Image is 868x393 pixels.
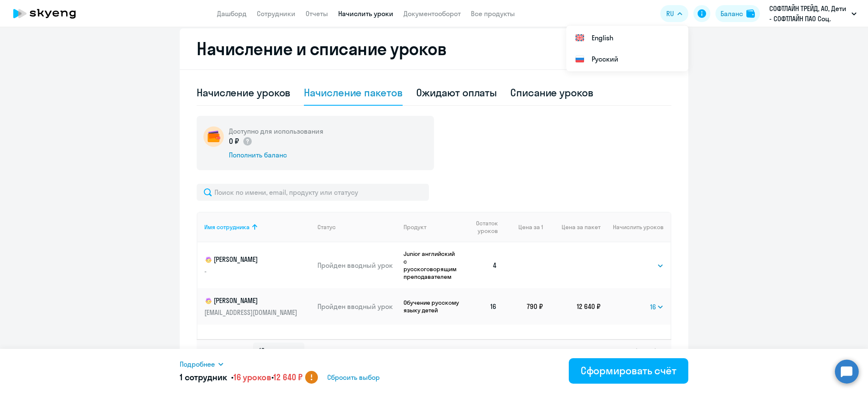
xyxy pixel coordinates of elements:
img: Русский [575,54,585,64]
th: Начислить уроков [601,212,670,242]
span: RU [666,8,674,19]
div: Имя сотрудника [204,223,250,231]
p: Junior английский с русскоговорящим преподавателем [403,250,461,281]
button: Балансbalance [715,5,760,22]
a: Все продукты [471,9,515,18]
div: Начисление уроков [197,86,290,99]
span: 12 640 ₽ [273,372,303,382]
td: 12 640 ₽ [543,288,601,325]
button: Сформировать счёт [569,358,688,384]
td: 790 ₽ [504,288,543,325]
div: Имя сотрудника [204,223,311,231]
a: Сотрудники [257,9,295,18]
p: 0 ₽ [229,136,253,147]
div: Статус [317,223,336,231]
p: [PERSON_NAME] [204,255,299,265]
p: [PERSON_NAME] [204,296,299,306]
div: Продукт [403,223,461,231]
span: Остаток уроков [467,219,498,235]
p: Пройден вводный урок [317,302,397,311]
p: - [204,267,299,276]
th: Цена за пакет [543,212,601,242]
a: Дашборд [217,9,247,18]
h2: Начисление и списание уроков [197,39,671,59]
span: Подробнее [180,359,215,369]
h5: Доступно для использования [229,126,323,136]
div: Ожидают оплаты [416,86,497,99]
span: 16 уроков [234,372,271,382]
div: Баланс [721,8,743,19]
a: child[PERSON_NAME][EMAIL_ADDRESS][DOMAIN_NAME] [204,296,311,317]
img: child [204,297,213,305]
div: Списание уроков [510,86,593,99]
p: [EMAIL_ADDRESS][DOMAIN_NAME] [204,308,299,317]
ul: RU [566,25,688,71]
a: Начислить уроки [338,9,393,18]
span: Отображать по: [207,347,250,355]
div: Остаток уроков [467,219,504,235]
p: СОФТЛАЙН ТРЕЙД, АО, Дети - СОФТЛАЙН ПАО Соц. пакет [769,3,848,24]
a: Документооборот [403,9,461,18]
div: Пополнить баланс [229,150,323,160]
h5: 1 сотрудник • • [180,371,303,383]
a: Отчеты [306,9,328,18]
img: English [575,33,585,43]
td: 4 [461,242,504,288]
div: Продукт [403,223,426,231]
td: 16 [461,288,504,325]
input: Поиск по имени, email, продукту или статусу [197,184,429,201]
p: Обучение русскому языку детей [403,299,461,314]
p: Пройден вводный урок [317,261,397,270]
button: СОФТЛАЙН ТРЕЙД, АО, Дети - СОФТЛАЙН ПАО Соц. пакет [765,3,861,24]
div: Статус [317,223,397,231]
img: child [204,255,213,264]
img: wallet-circle.png [203,126,224,147]
button: RU [660,5,688,22]
div: Сформировать счёт [581,364,676,377]
div: Начисление пакетов [304,86,402,99]
img: balance [746,9,755,18]
th: Цена за 1 [504,212,543,242]
a: child[PERSON_NAME]- [204,255,311,276]
span: Сбросить выбор [327,372,380,382]
span: 1 - 2 из 2 сотрудников [562,347,620,355]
